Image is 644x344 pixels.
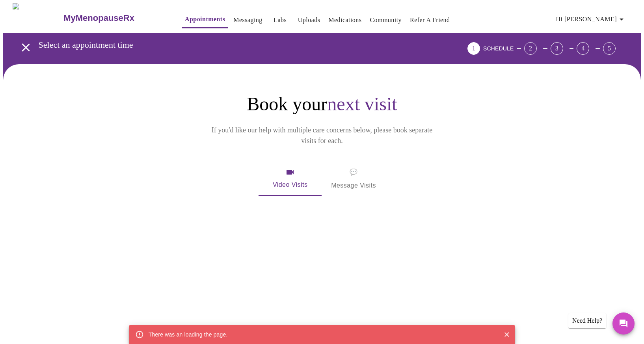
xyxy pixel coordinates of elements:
[201,125,443,146] p: If you'd like our help with multiple care concerns below, please book separate visits for each.
[149,327,228,342] div: There was an loading the page.
[410,15,450,26] a: Refer a Friend
[230,12,265,28] button: Messaging
[268,167,312,190] span: Video Visits
[63,4,166,32] a: MyMenopauseRx
[295,12,324,28] button: Uploads
[164,93,480,115] h1: Book your
[502,329,512,340] button: Close
[370,15,402,26] a: Community
[331,167,376,191] span: Message Visits
[63,13,134,23] h3: MyMenopauseRx
[14,36,37,59] button: open drawer
[407,12,453,28] button: Refer a Friend
[551,42,563,55] div: 3
[182,11,228,28] button: Appointments
[185,14,225,25] a: Appointments
[467,42,480,55] div: 1
[268,12,293,28] button: Labs
[524,42,537,55] div: 2
[556,14,626,25] span: Hi [PERSON_NAME]
[327,93,397,114] span: next visit
[325,12,365,28] button: Medications
[350,167,357,178] span: message
[367,12,405,28] button: Community
[483,45,514,52] span: SCHEDULE
[328,15,361,26] a: Medications
[553,11,629,27] button: Hi [PERSON_NAME]
[13,3,63,33] img: MyMenopauseRx Logo
[274,15,287,26] a: Labs
[39,40,424,50] h3: Select an appointment time
[577,42,589,55] div: 4
[298,15,320,26] a: Uploads
[233,15,262,26] a: Messaging
[612,312,635,335] button: Messages
[603,42,616,55] div: 5
[568,313,606,328] div: Need Help?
